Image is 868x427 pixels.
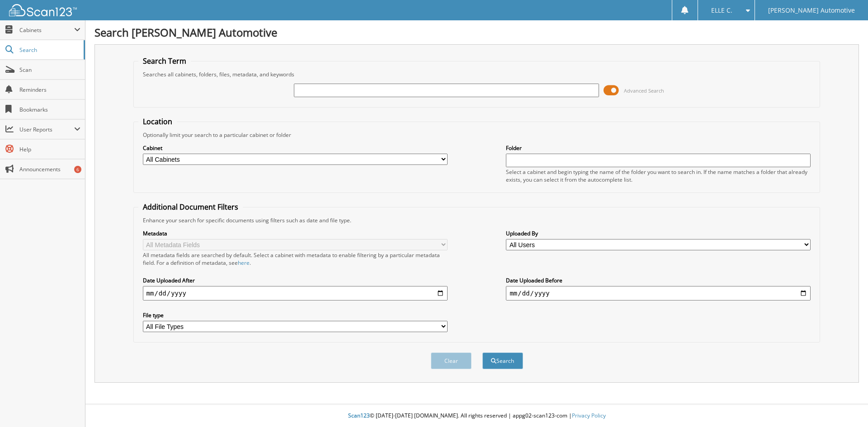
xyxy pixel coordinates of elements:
[143,277,448,284] label: Date Uploaded After
[238,259,250,267] a: here
[143,144,448,152] label: Cabinet
[348,412,370,419] span: Scan123
[19,86,80,94] span: Reminders
[572,412,606,419] a: Privacy Policy
[506,168,811,183] div: Select a cabinet and begin typing the name of the folder you want to search in. If the name match...
[143,251,448,267] div: All metadata fields are searched by default. Select a cabinet with metadata to enable filtering b...
[143,311,448,319] label: File type
[506,286,811,300] input: end
[768,8,855,13] span: [PERSON_NAME] Automotive
[19,126,74,133] span: User Reports
[143,286,448,300] input: start
[506,144,811,152] label: Folder
[9,4,77,16] img: scan123-logo-white.svg
[624,87,664,94] span: Advanced Search
[19,46,79,54] span: Search
[138,216,816,224] div: Enhance your search for specific documents using filters such as date and file type.
[94,25,859,40] h1: Search [PERSON_NAME] Automotive
[506,277,811,284] label: Date Uploaded Before
[19,26,74,34] span: Cabinets
[138,202,243,212] legend: Additional Document Filters
[431,352,472,369] button: Clear
[143,230,448,237] label: Metadata
[19,66,80,74] span: Scan
[85,405,868,427] div: © [DATE]-[DATE] [DOMAIN_NAME]. All rights reserved | appg02-scan123-com |
[138,117,177,127] legend: Location
[19,106,80,113] span: Bookmarks
[823,384,868,427] iframe: Chat Widget
[138,70,816,78] div: Searches all cabinets, folders, files, metadata, and keywords
[138,131,816,139] div: Optionally limit your search to a particular cabinet or folder
[19,145,80,153] span: Help
[19,165,80,173] span: Announcements
[506,230,811,237] label: Uploaded By
[482,352,523,369] button: Search
[74,166,81,173] div: 6
[138,56,191,66] legend: Search Term
[711,8,732,13] span: ELLE C.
